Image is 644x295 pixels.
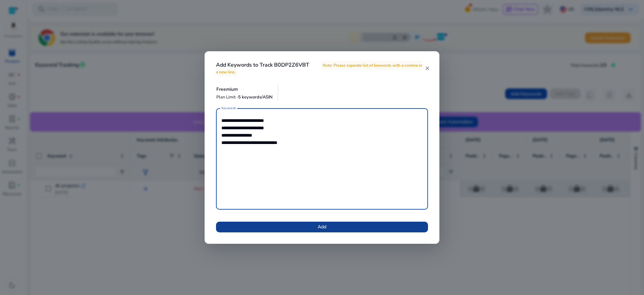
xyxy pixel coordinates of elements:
p: Plan Limit - [216,94,273,100]
h4: Add Keywords to Track B0DP2Z6VBT [216,62,425,75]
button: Add [216,222,428,232]
span: Add [318,223,326,230]
h5: Freemium [216,87,273,92]
mat-label: Keywords [221,106,236,110]
span: 5 keywords/ASIN [238,94,273,100]
mat-icon: close [425,65,430,71]
span: Note: Please separate list of keywords with a comma or a new line. [216,61,422,76]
